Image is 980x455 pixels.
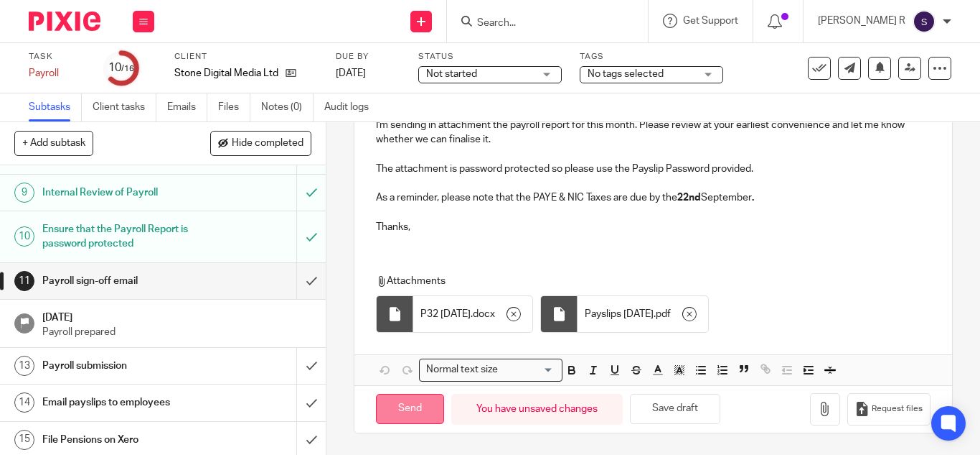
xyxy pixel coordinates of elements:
[42,219,202,255] h1: Ensure that the Payroll Report is password protected
[167,93,207,121] a: Emails
[174,51,318,63] label: Client
[121,65,134,73] small: /16
[174,66,278,81] p: Stone Digital Media Ltd
[14,131,93,155] button: + Add subtask
[336,68,366,78] span: [DATE]
[426,69,477,79] span: Not started
[29,12,100,31] img: Pixie
[93,93,156,121] a: Client tasks
[630,394,720,425] button: Save draft
[42,355,202,377] h1: Payroll submission
[29,93,82,121] a: Subtasks
[14,183,34,203] div: 9
[42,307,312,325] h1: [DATE]
[42,325,312,339] p: Payroll prepared
[677,193,701,203] strong: 22nd
[218,93,250,121] a: Files
[656,307,671,321] span: pdf
[451,394,623,425] div: You have unsaved changes
[580,51,723,63] label: Tags
[42,270,202,292] h1: Payroll sign-off email
[29,51,86,63] label: Task
[14,392,34,413] div: 14
[376,118,930,147] p: I'm sending in attachment the payroll report for this month. Please review at your earliest conve...
[376,190,930,205] p: As a reminder, please note that the PAYE & NIC Taxes are due by the September
[14,226,34,247] div: 10
[108,60,134,76] div: 10
[324,93,380,121] a: Audit logs
[502,362,554,377] input: Search for option
[588,69,664,79] span: No tags selected
[14,271,34,291] div: 11
[376,162,930,176] p: The attachment is password protected so please use the Payslip Password provided.
[376,220,930,234] p: Thanks,
[818,14,905,28] p: [PERSON_NAME] R
[847,393,930,426] button: Request files
[913,10,936,33] img: svg%3E
[419,359,562,381] div: Search for option
[232,138,303,150] span: Hide completed
[418,51,562,63] label: Status
[578,296,708,332] div: .
[872,403,923,415] span: Request files
[683,16,738,26] span: Get Support
[413,296,532,332] div: .
[376,394,444,425] input: Send
[42,392,202,413] h1: Email payslips to employees
[476,17,605,30] input: Search
[752,193,754,203] strong: .
[29,66,86,81] div: Payroll
[14,356,34,376] div: 13
[423,362,501,377] span: Normal text size
[376,274,923,288] p: Attachments
[473,307,495,321] span: docx
[420,307,471,321] span: P32 [DATE]
[336,51,400,63] label: Due by
[585,307,654,321] span: Payslips [DATE]
[261,93,314,121] a: Notes (0)
[210,131,311,155] button: Hide completed
[14,430,34,450] div: 15
[42,182,202,203] h1: Internal Review of Payroll
[42,429,202,451] h1: File Pensions on Xero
